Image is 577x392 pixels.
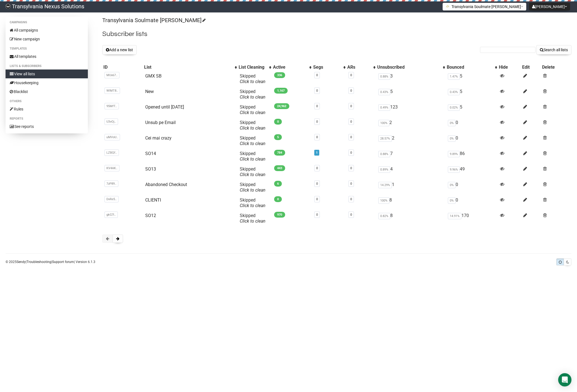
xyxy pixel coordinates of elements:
a: SO14 [145,151,156,156]
a: SO13 [145,166,156,172]
a: 0 [316,166,318,170]
li: Lists & subscribers [6,63,88,69]
img: 586cc6b7d8bc403f0c61b981d947c989 [6,4,11,9]
th: ID: No sort applied, sorting is disabled [102,63,143,71]
a: View all lists [6,69,88,78]
span: MUx67.. [104,72,119,78]
a: Click to clean [240,187,265,193]
th: Hide: No sort applied, sorting is disabled [498,63,521,71]
span: 1.47% [448,73,460,80]
span: 9.96% [448,166,460,173]
th: Bounced: No sort applied, activate to apply an ascending sort [446,63,498,71]
span: Skipped [240,151,265,162]
th: Edit: No sort applied, sorting is disabled [521,63,541,71]
span: LZBQf.. [104,149,119,156]
span: 0.43% [378,89,390,95]
span: 14.91% [448,213,461,219]
a: 0 [316,213,318,216]
button: Transylvania Soulmate [PERSON_NAME] [443,3,526,11]
span: Skipped [240,197,265,208]
a: 0 [316,182,318,185]
span: 1,167 [274,88,288,94]
img: 1.png [446,4,450,9]
a: Click to clean [240,218,265,224]
span: 7zP89.. [104,180,118,187]
span: 443 [274,165,285,171]
span: 9.89% [448,151,460,157]
td: 1 [376,180,446,195]
span: 24,962 [274,103,289,109]
td: 0 [446,118,498,133]
button: Search all lists [536,45,571,55]
a: Sendy [17,260,26,264]
a: New campaign [6,35,88,43]
a: Click to clean [240,141,265,146]
h2: Subscriber lists [102,29,571,39]
span: DvRe5.. [104,196,119,202]
th: Delete: No sort applied, sorting is disabled [541,63,571,71]
a: 0 [316,89,318,92]
a: Click to clean [240,94,265,100]
td: 4 [376,164,446,180]
a: CLIENTI [145,197,161,203]
a: Housekeeping [6,78,88,87]
div: List Cleaning [239,65,266,70]
span: Skipped [240,120,265,131]
div: ID [103,65,142,70]
td: 8 [376,211,446,226]
th: List Cleaning: No sort applied, activate to apply an ascending sort [238,63,272,71]
span: 0.88% [378,151,390,157]
a: 0 [350,166,352,170]
a: New [145,89,154,94]
td: 0 [446,180,498,195]
th: ARs: No sort applied, activate to apply an ascending sort [346,63,376,71]
span: Skipped [240,89,265,100]
span: 784 [274,150,285,156]
span: Skipped [240,182,265,193]
span: U3vOj.. [104,118,118,125]
span: Skipped [240,166,265,177]
a: Abandoned Checkout [145,182,187,187]
span: 0 [274,119,282,125]
div: Open Intercom Messenger [558,373,571,386]
a: 0 [350,89,352,92]
a: See reports [6,122,88,131]
a: All templates [6,52,88,61]
th: Segs: No sort applied, activate to apply an ascending sort [312,63,346,71]
th: Unsubscribed: No sort applied, activate to apply an ascending sort [376,63,446,71]
span: 970 [274,212,285,218]
a: 0 [350,182,352,185]
span: 6 [274,181,282,187]
span: 0.88% [378,73,390,80]
span: Skipped [240,73,265,84]
li: Templates [6,45,88,52]
a: 0 [316,104,318,108]
span: 0.02% [448,104,460,111]
span: 100% [378,120,389,126]
span: 0% [448,182,456,188]
td: 5 [446,102,498,118]
a: Click to clean [240,156,265,162]
span: 0.43% [448,89,460,95]
td: 5 [446,87,498,102]
span: Skipped [240,104,265,115]
a: 0 [316,120,318,123]
a: Blacklist [6,87,88,96]
li: Campaigns [6,19,88,26]
a: Support forum [52,260,74,264]
a: Click to clean [240,203,265,208]
a: Transylvania Soulmate [PERSON_NAME] [102,17,205,24]
span: 28.57% [378,135,392,142]
div: Delete [542,65,570,70]
a: 0 [350,104,352,108]
li: Reports [6,115,88,122]
td: 5 [376,87,446,102]
span: 0% [448,197,456,204]
div: Bounced [447,65,492,70]
span: gkG7l.. [104,212,118,218]
span: 100% [378,197,389,204]
a: 1 [316,151,318,154]
td: 3 [376,71,446,87]
a: Click to clean [240,110,265,115]
td: 86 [446,149,498,164]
